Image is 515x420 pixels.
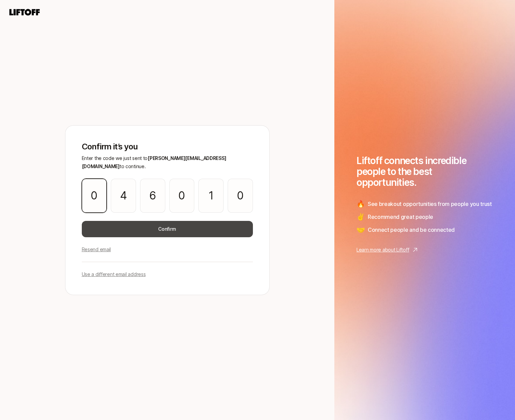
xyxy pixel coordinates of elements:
input: Please enter OTP character 2 [111,179,136,213]
p: Confirm it’s you [82,142,253,151]
p: Resend email [82,245,111,254]
input: Please enter OTP character 4 [169,179,195,213]
h1: Liftoff connects incredible people to the best opportunities. [357,155,493,188]
span: ✌️ [357,212,365,222]
span: 🔥 [357,199,365,209]
span: See breakout opportunities from people you trust [368,199,492,208]
p: Enter the code we just sent to to continue. [82,154,253,171]
p: Learn more about Liftoff [357,246,409,254]
span: 🤝 [357,225,365,235]
input: Please enter OTP character 1 [82,179,107,213]
input: Please enter OTP character 5 [198,179,224,213]
button: Confirm [82,221,253,237]
span: Recommend great people [368,212,433,221]
input: Please enter OTP character 6 [228,179,253,213]
span: Connect people and be connected [368,225,455,234]
span: [PERSON_NAME][EMAIL_ADDRESS][DOMAIN_NAME] [82,155,226,169]
a: Learn more about Liftoff [357,246,493,254]
input: Please enter OTP character 3 [140,179,165,213]
p: Use a different email address [82,270,146,278]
